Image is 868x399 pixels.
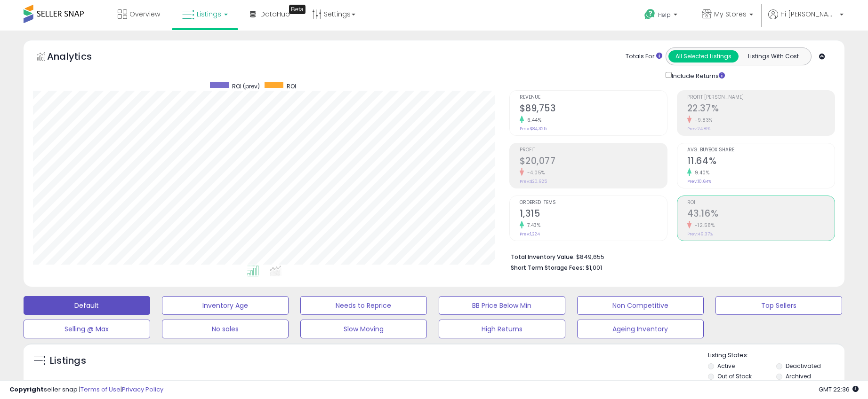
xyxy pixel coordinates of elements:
[129,9,160,19] span: Overview
[197,9,221,19] span: Listings
[520,95,667,100] span: Revenue
[122,385,163,394] a: Privacy Policy
[439,296,565,315] button: BB Price Below Min
[691,117,713,124] small: -9.83%
[691,222,715,229] small: -12.58%
[644,8,656,20] i: Get Help
[232,82,260,90] span: ROI (prev)
[439,320,565,338] button: High Returns
[524,169,545,176] small: -4.05%
[511,253,575,261] b: Total Inventory Value:
[659,70,736,81] div: Include Returns
[658,11,671,19] span: Help
[287,82,296,90] span: ROI
[717,362,735,370] label: Active
[9,385,163,394] div: seller snap | |
[687,126,710,132] small: Prev: 24.81%
[637,1,687,31] a: Help
[524,222,541,229] small: 7.43%
[520,179,547,184] small: Prev: $20,925
[162,296,289,315] button: Inventory Age
[738,50,808,63] button: Listings With Cost
[714,9,747,19] span: My Stores
[260,9,290,19] span: DataHub
[786,362,821,370] label: Deactivated
[520,231,540,237] small: Prev: 1,224
[626,52,662,61] div: Totals For
[819,385,859,394] span: 2025-10-8 22:36 GMT
[577,320,704,338] button: Ageing Inventory
[691,169,710,176] small: 9.40%
[687,200,835,205] span: ROI
[687,103,835,116] h2: 22.37%
[520,126,547,132] small: Prev: $84,325
[715,296,842,315] button: Top Sellers
[520,103,667,116] h2: $89,753
[162,320,289,338] button: No sales
[9,385,44,394] strong: Copyright
[520,148,667,153] span: Profit
[524,117,542,124] small: 6.44%
[708,351,844,360] p: Listing States:
[24,296,150,315] button: Default
[300,296,427,315] button: Needs to Reprice
[80,385,121,394] a: Terms of Use
[687,148,835,153] span: Avg. Buybox Share
[520,200,667,205] span: Ordered Items
[668,50,739,63] button: All Selected Listings
[687,231,713,237] small: Prev: 49.37%
[780,9,837,19] span: Hi [PERSON_NAME]
[24,320,150,338] button: Selling @ Max
[687,95,835,100] span: Profit [PERSON_NAME]
[511,250,828,262] li: $849,655
[520,208,667,221] h2: 1,315
[50,354,86,368] h5: Listings
[687,208,835,221] h2: 43.16%
[47,50,110,65] h5: Analytics
[520,156,667,168] h2: $20,077
[511,264,584,272] b: Short Term Storage Fees:
[300,320,427,338] button: Slow Moving
[687,156,835,168] h2: 11.64%
[586,263,602,272] span: $1,001
[768,9,844,31] a: Hi [PERSON_NAME]
[687,179,711,184] small: Prev: 10.64%
[577,296,704,315] button: Non Competitive
[289,5,305,14] div: Tooltip anchor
